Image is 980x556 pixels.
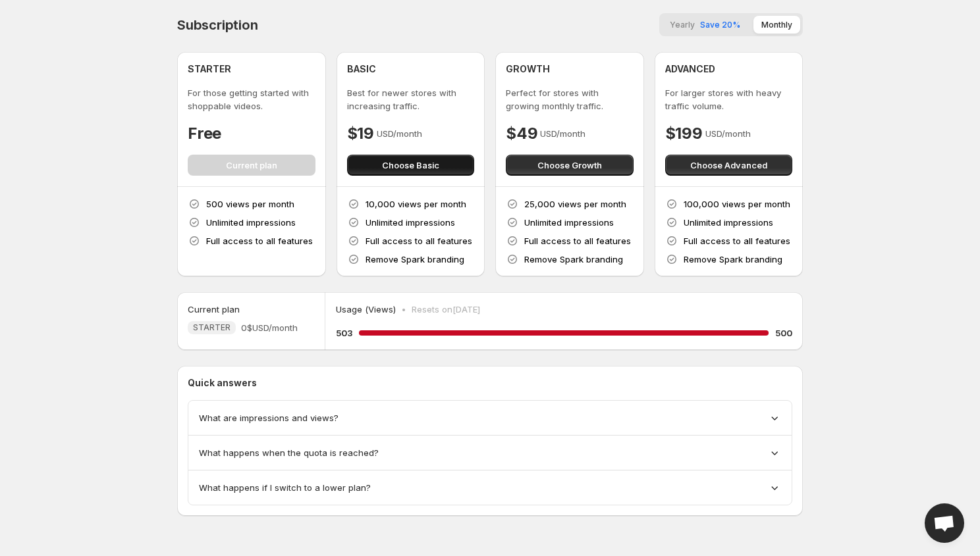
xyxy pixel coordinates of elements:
h5: 503 [336,326,352,340]
p: Full access to all features [366,234,472,247]
p: Unlimited impressions [684,216,773,229]
h4: $199 [665,123,703,144]
button: Choose Advanced [665,155,793,176]
span: What happens when the quota is reached? [199,446,379,459]
p: Remove Spark branding [684,253,782,266]
p: 25,000 views per month [524,197,626,211]
span: Save 20% [700,20,740,30]
p: USD/month [705,127,751,140]
button: Choose Growth [506,155,634,176]
p: 100,000 views per month [684,197,790,211]
h4: $49 [506,123,537,144]
p: Best for newer stores with increasing traffic. [347,86,475,113]
h4: Subscription [177,17,258,33]
p: Full access to all features [206,234,313,247]
p: USD/month [377,127,422,140]
p: 500 views per month [206,197,294,211]
button: Monthly [753,16,800,34]
h5: 500 [775,326,792,340]
span: Yearly [670,20,695,30]
p: • [401,303,406,316]
p: Unlimited impressions [524,216,614,229]
h4: BASIC [347,63,376,76]
p: 10,000 views per month [366,197,466,211]
span: 0$ USD/month [241,321,298,334]
h5: Current plan [188,303,240,316]
p: Unlimited impressions [206,216,296,229]
h4: STARTER [188,63,231,76]
span: Choose Basic [382,159,439,172]
button: YearlySave 20% [662,16,748,34]
p: Quick answers [188,376,792,390]
h4: GROWTH [506,63,550,76]
button: Choose Basic [347,155,475,176]
p: For those getting started with shoppable videos. [188,86,315,113]
h4: ADVANCED [665,63,715,76]
p: For larger stores with heavy traffic volume. [665,86,793,113]
span: What happens if I switch to a lower plan? [199,481,371,494]
a: Open chat [925,503,964,543]
p: Perfect for stores with growing monthly traffic. [506,86,634,113]
p: Remove Spark branding [524,253,623,266]
p: USD/month [540,127,585,140]
span: What are impressions and views? [199,411,339,424]
h4: $19 [347,123,374,144]
span: STARTER [193,322,231,333]
p: Full access to all features [684,234,790,247]
p: Resets on [DATE] [412,303,480,316]
h4: Free [188,123,221,144]
p: Unlimited impressions [366,216,455,229]
p: Usage (Views) [336,303,396,316]
span: Choose Advanced [690,159,767,172]
p: Remove Spark branding [366,253,464,266]
p: Full access to all features [524,234,631,247]
span: Choose Growth [537,159,602,172]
